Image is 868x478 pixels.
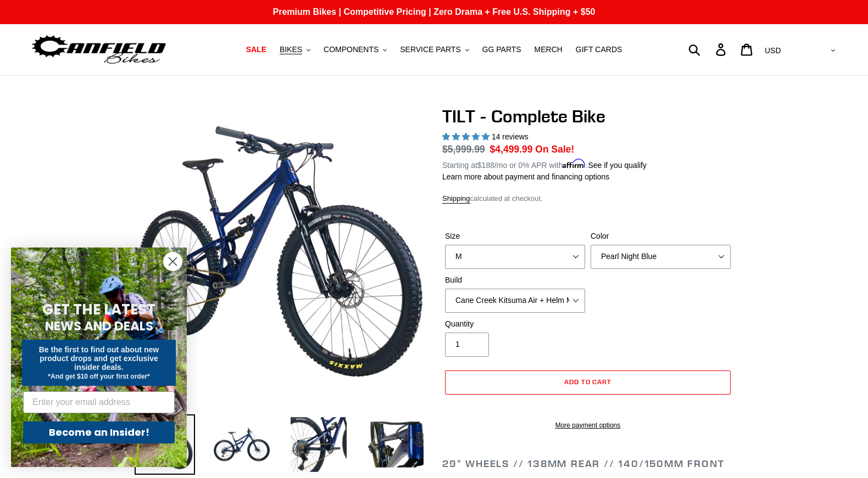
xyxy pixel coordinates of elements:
[23,421,175,443] button: Become an Insider!
[576,45,622,54] span: GIFT CARDS
[246,45,266,54] span: SALE
[442,106,733,127] h1: TILT - Complete Bike
[445,230,585,242] label: Size
[212,414,272,475] img: Load image into Gallery viewer, TILT - Complete Bike
[30,32,168,67] img: Canfield Bikes
[445,370,731,395] button: Add to cart
[365,414,426,475] img: Load image into Gallery viewer, TILT - Complete Bike
[23,391,175,413] input: Enter your email address
[324,45,379,54] span: COMPONENTS
[442,172,609,181] a: Learn more about payment and financing options
[39,345,159,372] span: Be the first to find out about new product drops and get exclusive insider deals.
[490,144,533,155] span: $4,499.99
[564,378,612,386] span: Add to cart
[442,132,492,141] span: 5.00 stars
[442,458,733,470] h2: 29" Wheels // 138mm Rear // 140/150mm Front
[492,132,528,141] span: 14 reviews
[318,42,392,57] button: COMPONENTS
[400,45,460,54] span: SERVICE PARTS
[442,144,485,155] s: $5,999.99
[591,230,731,242] label: Color
[694,37,722,61] input: Search
[563,159,586,168] span: Affirm
[535,45,563,54] span: MERCH
[442,193,733,204] div: calculated at checkout.
[241,42,272,57] a: SALE
[274,42,316,57] button: BIKES
[445,318,585,330] label: Quantity
[288,414,349,475] img: Load image into Gallery viewer, TILT - Complete Bike
[535,142,574,156] span: On Sale!
[529,42,568,57] a: MERCH
[163,252,182,271] button: Close dialog
[477,42,527,57] a: GG PARTS
[280,45,302,54] span: BIKES
[42,300,155,319] span: GET THE LATEST
[48,373,149,380] span: *And get $10 off your first order*
[394,42,474,57] button: SERVICE PARTS
[442,194,470,204] a: Shipping
[477,161,494,170] span: $188
[442,157,647,171] p: Starting at /mo or 0% APR with .
[482,45,521,54] span: GG PARTS
[45,317,153,335] span: NEWS AND DEALS
[445,274,585,286] label: Build
[570,42,628,57] a: GIFT CARDS
[445,420,731,430] a: More payment options
[588,161,647,170] a: See if you qualify - Learn more about Affirm Financing (opens in modal)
